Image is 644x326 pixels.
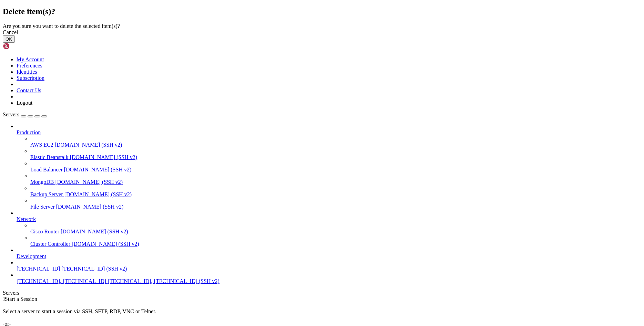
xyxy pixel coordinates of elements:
span: [DOMAIN_NAME] (SSH v2) [72,241,139,247]
li: Cluster Controller [DOMAIN_NAME] (SSH v2) [30,235,641,247]
a: Identities [17,69,37,75]
span: [DOMAIN_NAME] (SSH v2) [56,204,124,210]
div: Servers [3,290,641,296]
li: File Server [DOMAIN_NAME] (SSH v2) [30,198,641,210]
span:  [3,296,5,302]
span: Cisco Router [30,229,59,234]
li: Cisco Router [DOMAIN_NAME] (SSH v2) [30,222,641,235]
a: Preferences [17,63,42,69]
span: AWS EC2 [30,142,53,148]
li: MongoDB [DOMAIN_NAME] (SSH v2) [30,173,641,185]
span: [DOMAIN_NAME] (SSH v2) [55,142,122,148]
div: Cancel [3,29,641,35]
a: My Account [17,56,44,62]
span: [DOMAIN_NAME] (SSH v2) [64,191,132,197]
span: [TECHNICAL_ID] (SSH v2) [61,266,127,272]
span: Network [17,216,36,222]
span: Development [17,253,46,259]
li: Network [17,210,641,247]
a: AWS EC2 [DOMAIN_NAME] (SSH v2) [30,142,641,148]
li: Elastic Beanstalk [DOMAIN_NAME] (SSH v2) [30,148,641,160]
li: Production [17,123,641,210]
span: [DOMAIN_NAME] (SSH v2) [70,154,137,160]
a: File Server [DOMAIN_NAME] (SSH v2) [30,204,641,210]
span: Production [17,129,41,135]
span: [TECHNICAL_ID], [TECHNICAL_ID] (SSH v2) [108,278,219,284]
span: [DOMAIN_NAME] (SSH v2) [64,167,132,172]
span: MongoDB [30,179,54,185]
a: Development [17,253,641,260]
a: Backup Server [DOMAIN_NAME] (SSH v2) [30,191,641,198]
span: [DOMAIN_NAME] (SSH v2) [61,229,128,234]
span: Elastic Beanstalk [30,154,69,160]
li: Development [17,247,641,260]
button: OK [3,35,15,43]
span: Start a Session [5,296,37,302]
a: [TECHNICAL_ID], [TECHNICAL_ID] [TECHNICAL_ID], [TECHNICAL_ID] (SSH v2) [17,278,641,284]
a: Contact Us [17,87,41,93]
a: Network [17,216,641,222]
a: Elastic Beanstalk [DOMAIN_NAME] (SSH v2) [30,154,641,160]
div: Are you sure you want to delete the selected item(s)? [3,23,641,29]
a: Production [17,129,641,136]
a: [TECHNICAL_ID] [TECHNICAL_ID] (SSH v2) [17,266,641,272]
h2: Delete item(s)? [3,7,641,16]
span: [DOMAIN_NAME] (SSH v2) [55,179,123,185]
a: Subscription [17,75,44,81]
li: Load Balancer [DOMAIN_NAME] (SSH v2) [30,160,641,173]
a: Load Balancer [DOMAIN_NAME] (SSH v2) [30,167,641,173]
span: Cluster Controller [30,241,70,247]
a: MongoDB [DOMAIN_NAME] (SSH v2) [30,179,641,185]
li: Backup Server [DOMAIN_NAME] (SSH v2) [30,185,641,198]
a: Cluster Controller [DOMAIN_NAME] (SSH v2) [30,241,641,247]
a: Cisco Router [DOMAIN_NAME] (SSH v2) [30,229,641,235]
li: AWS EC2 [DOMAIN_NAME] (SSH v2) [30,136,641,148]
span: Servers [3,112,19,117]
a: Logout [17,100,32,106]
span: Backup Server [30,191,63,197]
span: File Server [30,204,55,210]
span: [TECHNICAL_ID] [17,266,60,272]
a: Servers [3,112,47,117]
img: Shellngn [3,43,42,50]
span: [TECHNICAL_ID], [TECHNICAL_ID] [17,278,106,284]
span: Load Balancer [30,167,63,172]
li: [TECHNICAL_ID], [TECHNICAL_ID] [TECHNICAL_ID], [TECHNICAL_ID] (SSH v2) [17,272,641,284]
li: [TECHNICAL_ID] [TECHNICAL_ID] (SSH v2) [17,260,641,272]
